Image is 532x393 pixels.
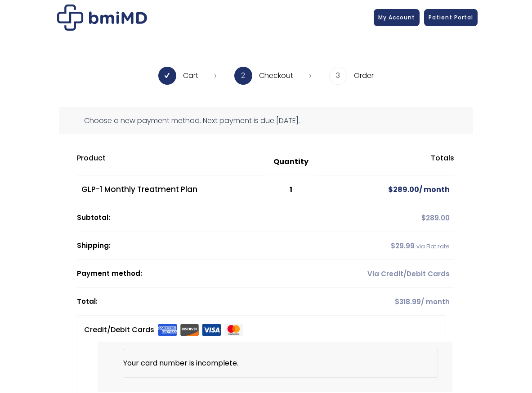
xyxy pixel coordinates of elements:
td: GLP-1 Monthly Treatment Plan [77,175,264,204]
span: $ [421,213,426,223]
img: Discover [180,324,199,336]
th: Total: [77,288,318,315]
img: Mastercard [224,324,243,336]
th: Quantity [264,149,318,175]
span: $ [395,297,399,306]
a: My Account [374,9,420,26]
span: Patient Portal [429,14,473,21]
th: Totals [317,149,454,175]
span: 318.99 [395,297,421,306]
td: 1 [264,175,318,204]
li: Cart [158,67,216,85]
li: Order [329,67,374,85]
a: Patient Portal [424,9,478,26]
th: Payment method: [77,260,318,288]
img: Visa [202,324,221,336]
td: Via Credit/Debit Cards [317,260,454,288]
img: Amex [158,324,177,336]
span: 29.99 [391,241,415,251]
div: Choose a new payment method. Next payment is due [DATE]. [59,107,473,134]
th: Subtotal: [77,204,318,232]
li: Checkout [234,67,311,85]
span: My Account [378,14,415,21]
small: via Flat rate [416,242,450,250]
span: 2 [234,67,252,85]
th: Shipping: [77,232,318,260]
span: 289.00 [421,213,450,223]
li: Your card number is incomplete. [123,349,438,378]
th: Product [77,149,264,175]
span: 3 [329,67,347,85]
td: / month [317,175,454,204]
span: 289.00 [388,184,419,195]
label: Credit/Debit Cards [84,323,243,337]
img: Checkout [57,5,147,31]
span: $ [391,241,395,251]
span: $ [388,184,393,195]
td: / month [317,288,454,315]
